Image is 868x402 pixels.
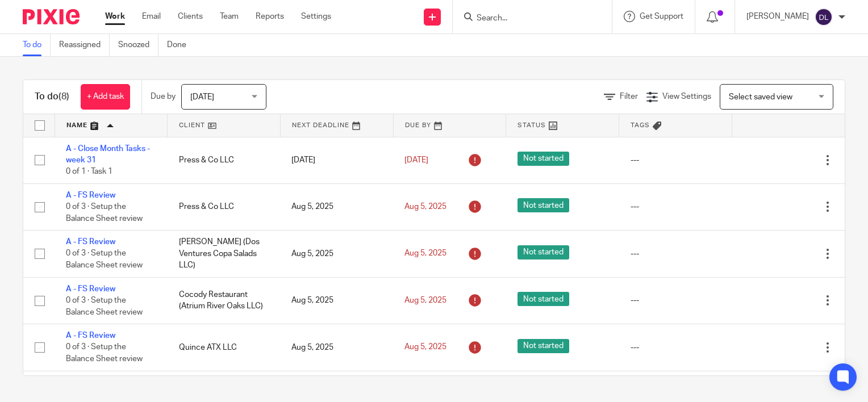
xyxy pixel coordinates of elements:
[631,248,721,259] div: ---
[518,339,569,353] span: Not started
[190,93,214,101] span: [DATE]
[168,324,281,371] td: Quince ATX LLC
[66,250,143,270] span: 0 of 3 · Setup the Balance Sheet review
[518,152,569,166] span: Not started
[280,277,393,324] td: Aug 5, 2025
[404,344,446,351] span: Aug 5, 2025
[631,122,650,128] span: Tags
[81,84,130,110] a: + Add task
[23,34,51,56] a: To do
[256,11,284,22] a: Reports
[280,324,393,371] td: Aug 5, 2025
[631,342,721,353] div: ---
[151,91,176,102] p: Due by
[167,34,195,56] a: Done
[66,285,115,293] a: A - FS Review
[220,11,239,22] a: Team
[620,93,638,101] span: Filter
[168,277,281,324] td: Cocody Restaurant (Atrium River Oaks LLC)
[662,93,711,101] span: View Settings
[404,156,428,164] span: [DATE]
[66,203,143,223] span: 0 of 3 · Setup the Balance Sheet review
[475,14,578,24] input: Search
[640,12,683,20] span: Get Support
[66,167,112,175] span: 0 of 1 · Task 1
[168,231,281,277] td: [PERSON_NAME] (Dos Ventures Copa Salads LLC)
[23,9,80,24] img: Pixie
[404,250,446,258] span: Aug 5, 2025
[815,8,833,26] img: svg%3E
[518,292,569,306] span: Not started
[729,93,792,101] span: Select saved view
[631,201,721,212] div: ---
[142,11,161,22] a: Email
[746,11,809,22] p: [PERSON_NAME]
[301,11,331,22] a: Settings
[66,296,143,316] span: 0 of 3 · Setup the Balance Sheet review
[59,92,69,101] span: (8)
[168,137,281,183] td: Press & Co LLC
[631,154,721,166] div: ---
[178,11,203,22] a: Clients
[280,231,393,277] td: Aug 5, 2025
[518,245,569,259] span: Not started
[66,332,115,340] a: A - FS Review
[118,34,158,56] a: Snoozed
[105,11,125,22] a: Work
[66,238,115,246] a: A - FS Review
[631,295,721,306] div: ---
[404,296,446,304] span: Aug 5, 2025
[59,34,110,56] a: Reassigned
[35,91,69,103] h1: To do
[280,137,393,183] td: [DATE]
[168,183,281,230] td: Press & Co LLC
[66,344,143,363] span: 0 of 3 · Setup the Balance Sheet review
[66,191,115,199] a: A - FS Review
[518,198,569,212] span: Not started
[280,183,393,230] td: Aug 5, 2025
[404,203,446,211] span: Aug 5, 2025
[66,145,150,164] a: A - Close Month Tasks - week 31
